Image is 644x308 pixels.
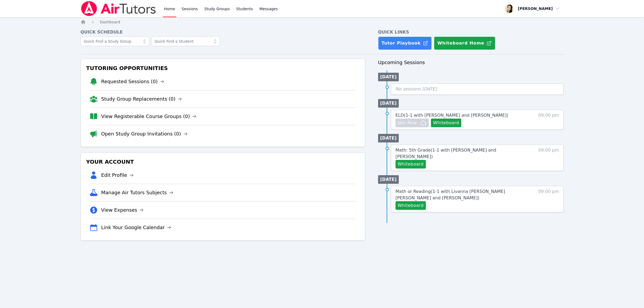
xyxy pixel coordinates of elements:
h3: Tutoring Opportunities [85,63,361,73]
span: Messages [259,6,278,12]
li: [DATE] [378,99,399,108]
a: Link Your Google Calendar [101,224,171,231]
span: Math: 5th Grade ( 1-1 with [PERSON_NAME] and [PERSON_NAME] ) [396,148,496,159]
button: Whiteboard [396,160,426,168]
span: 09:00 pm [538,112,559,127]
nav: Breadcrumb [80,19,563,25]
a: Math: 5th Grade(1-1 with [PERSON_NAME] and [PERSON_NAME]) [396,147,518,160]
span: No sessions [DATE] [396,86,437,91]
input: Quick Find a Study Group [80,36,149,46]
input: Quick Find a Student [151,36,220,46]
li: [DATE] [378,134,399,142]
button: Join Now [396,119,429,127]
a: Edit Profile [101,171,134,179]
a: ELD(1-1 with [PERSON_NAME] and [PERSON_NAME]) [396,112,508,119]
a: View Expenses [101,206,144,214]
button: Whiteboard [396,201,426,210]
h4: Quick Schedule [80,29,365,35]
img: Air Tutors [80,1,156,16]
h3: Upcoming Sessions [378,59,563,66]
a: View Registerable Course Groups (0) [101,113,196,120]
a: Requested Sessions (0) [101,78,164,85]
h4: Quick Links [378,29,563,35]
span: Dashboard [100,20,120,24]
span: 09:00 pm [538,147,559,168]
a: Dashboard [100,19,120,25]
a: Tutor Playbook [378,36,432,50]
span: ELD ( 1-1 with [PERSON_NAME] and [PERSON_NAME] ) [396,113,508,118]
a: Study Group Replacements (0) [101,95,182,103]
li: [DATE] [378,73,399,81]
a: Manage Air Tutors Subjects [101,189,173,196]
h3: Your Account [85,157,361,167]
span: Math or Reading ( 1-1 with Livanna [PERSON_NAME] [PERSON_NAME] and [PERSON_NAME] ) [396,189,505,200]
button: Whiteboard Home [434,36,495,50]
span: 09:00 pm [538,188,559,210]
span: Join Now [398,120,417,126]
a: Open Study Group Invitations (0) [101,130,188,138]
button: Whiteboard [431,119,461,127]
a: Math or Reading(1-1 with Livanna [PERSON_NAME] [PERSON_NAME] and [PERSON_NAME]) [396,188,518,201]
li: [DATE] [378,175,399,184]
